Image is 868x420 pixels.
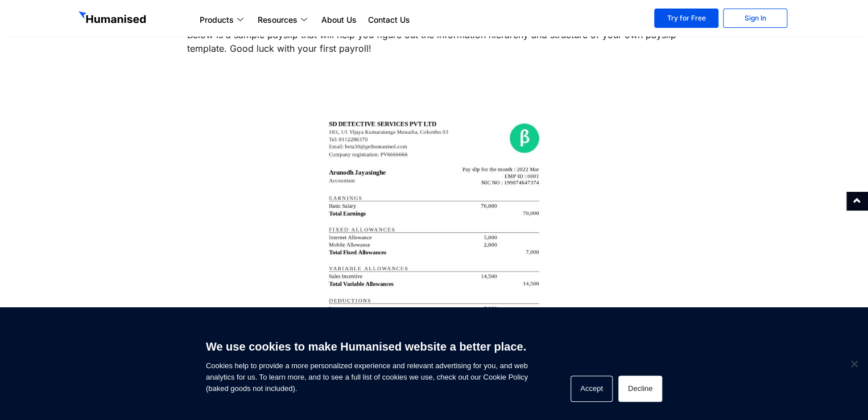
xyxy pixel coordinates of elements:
a: Resources [252,13,316,27]
a: Sign In [723,9,787,28]
h6: We use cookies to make Humanised website a better place. [206,339,528,355]
button: Decline [618,376,662,402]
span: Cookies help to provide a more personalized experience and relevant advertising for you, and web ... [206,333,528,394]
span: Decline [848,358,859,369]
a: Try for Free [654,9,718,28]
a: Products [194,13,252,27]
a: About Us [316,13,362,27]
button: Accept [571,376,613,402]
img: GetHumanised Logo [78,11,148,26]
a: Contact Us [362,13,416,27]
